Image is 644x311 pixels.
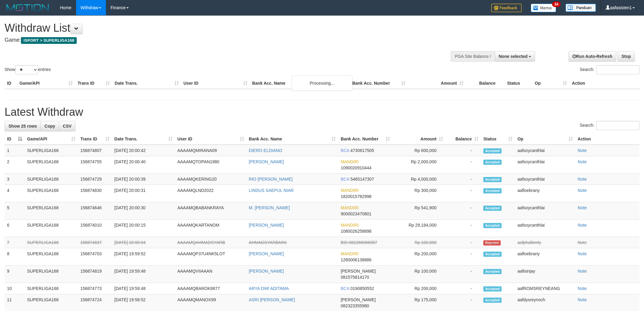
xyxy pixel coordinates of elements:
td: [DATE] 19:59:48 [112,283,175,294]
th: Game/API: activate to sort column ascending [25,133,78,145]
td: 156874703 [78,248,112,266]
th: Status [505,78,532,89]
span: Accepted [483,286,502,292]
th: Bank Acc. Number: activate to sort column ascending [338,133,392,145]
th: Op: activate to sort column ascending [515,133,575,145]
span: [PERSON_NAME] [341,269,376,274]
td: - [446,156,481,174]
span: Copy 9000023470801 to clipboard [341,211,371,216]
span: None selected [499,54,528,59]
td: [DATE] 20:00:30 [112,202,175,220]
span: Copy 0190850552 to clipboard [350,286,374,291]
td: [DATE] 20:00:42 [112,145,175,156]
th: User ID: activate to sort column ascending [175,133,247,145]
td: aafloebrany [515,185,575,202]
td: [DATE] 20:00:31 [112,185,175,202]
a: RIO [PERSON_NAME] [249,177,293,182]
span: Accepted [483,298,502,303]
span: Accepted [483,148,502,154]
td: 156874729 [78,174,112,185]
span: Copy 1080026258898 to clipboard [341,229,371,234]
img: MOTION_logo.png [5,3,51,12]
a: Note [578,159,587,164]
span: CSV [63,124,72,129]
td: [DATE] 20:00:04 [112,237,175,248]
span: ISPORT > SUPERLIGA168 [21,37,77,44]
td: 10 [5,283,25,294]
td: SUPERLIGA168 [25,145,78,156]
label: Search: [580,65,639,74]
td: Rp 100,000 [392,266,446,283]
a: [PERSON_NAME] [249,251,284,256]
th: Date Trans. [112,78,181,89]
th: Status: activate to sort column ascending [481,133,515,145]
span: MANDIRI [341,205,359,210]
td: - [446,145,481,156]
td: SUPERLIGA168 [25,174,78,185]
td: SUPERLIGA168 [25,237,78,248]
a: M. [PERSON_NAME] [249,205,290,210]
label: Show entries [5,65,51,74]
img: panduan.png [565,4,596,12]
td: SUPERLIGA168 [25,283,78,294]
span: Copy 082286086957 to clipboard [349,240,377,245]
a: Note [578,240,587,245]
span: Rejected [483,240,500,246]
td: aafsoycanthlai [515,156,575,174]
a: ARYA DWI ADITAMA [249,286,289,291]
td: Rp 300,000 [392,185,446,202]
span: BCA [341,286,349,291]
td: - [446,220,481,237]
select: Showentries [15,65,38,74]
th: Action [569,78,639,89]
span: Copy 4730617505 to clipboard [350,148,374,153]
td: 156874807 [78,145,112,156]
a: Stop [618,51,635,62]
th: Action [575,133,639,145]
th: Bank Acc. Name: activate to sort column ascending [247,133,338,145]
td: 2 [5,156,25,174]
a: Note [578,205,587,210]
span: Accepted [483,160,502,165]
span: Copy 081575814170 to clipboard [341,275,369,280]
td: - [446,283,481,294]
span: [PERSON_NAME] [341,297,376,302]
span: Copy 1260006138886 to clipboard [341,257,371,262]
td: AAAAMQBAROK8877 [175,283,247,294]
div: Processing... [292,76,352,91]
span: MANDIRI [341,188,359,193]
a: CSV [59,121,75,131]
td: AAAAMQVIIAAAN [175,266,247,283]
a: ASRI [PERSON_NAME] [249,297,295,302]
a: Note [578,286,587,291]
span: Copy 5465147307 to clipboard [350,177,374,182]
span: MANDIRI [341,159,359,164]
span: Accepted [483,177,502,182]
td: AAAAMQMIRANA09 [175,145,247,156]
td: 156874755 [78,156,112,174]
td: - [446,237,481,248]
input: Search: [596,65,639,74]
span: Accepted [483,223,502,228]
span: Copy 1820015782998 to clipboard [341,194,371,199]
div: PGA Site Balance / [451,51,495,62]
th: Bank Acc. Name [250,78,350,89]
td: 156874837 [78,237,112,248]
span: Accepted [483,269,502,274]
th: Bank Acc. Number [350,78,408,89]
button: None selected [495,51,535,62]
th: Balance: activate to sort column ascending [446,133,481,145]
a: Note [578,251,587,256]
td: 8 [5,248,25,266]
td: AAAAMQLND2022 [175,185,247,202]
td: 156874819 [78,266,112,283]
td: SUPERLIGA168 [25,202,78,220]
th: Trans ID: activate to sort column ascending [78,133,112,145]
td: SUPERLIGA168 [25,185,78,202]
td: 1 [5,145,25,156]
a: Copy [40,121,59,131]
span: Copy [44,124,55,129]
a: [PERSON_NAME] [249,269,284,274]
td: Rp 2,000,000 [392,156,446,174]
span: BSI [341,240,348,245]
